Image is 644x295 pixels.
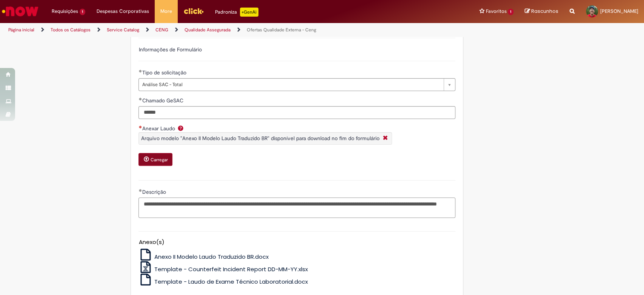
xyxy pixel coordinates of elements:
ul: Trilhas de página [6,23,424,37]
span: 1 [80,9,85,15]
label: Informações de Formulário [138,46,201,53]
span: Arquivo modelo "Anexo II Modelo Laudo Traduzido BR" disponível para download no fim do formulário [141,135,379,142]
span: Ajuda para Anexar Laudo [176,125,185,131]
h5: Anexo(s) [138,239,455,246]
small: Carregar [150,157,168,163]
a: Template - Counterfeit Incident Report DD-MM-YY.xlsx [138,265,308,273]
span: Análise SAC - Total [142,79,440,91]
span: Tipo de solicitação [142,69,188,76]
img: ServiceNow [1,4,40,19]
span: Descrição [142,188,167,195]
a: Rascunhos [525,8,558,15]
span: Favoritos [486,8,506,15]
span: 1 [508,9,513,15]
span: More [160,8,172,15]
a: CENG [155,27,168,33]
a: Todos os Catálogos [51,27,91,33]
div: Padroniza [215,8,258,17]
span: Necessários [138,125,142,128]
a: Página inicial [8,27,34,33]
span: Template - Counterfeit Incident Report DD-MM-YY.xlsx [154,265,308,273]
span: Anexar Laudo [142,125,176,132]
img: click_logo_yellow_360x200.png [183,5,204,17]
span: Requisições [52,8,78,15]
span: Obrigatório Preenchido [138,70,142,73]
span: Chamado GeSAC [142,97,184,104]
a: Ofertas Qualidade Externa - Ceng [247,27,316,33]
span: Template - Laudo de Exame Técnico Laboratorial.docx [154,278,308,286]
span: Anexo II Modelo Laudo Traduzido BR.docx [154,253,269,261]
button: Carregar anexo de Anexar Laudo Required [138,153,172,166]
a: Qualidade Assegurada [184,27,231,33]
span: Obrigatório Preenchido [138,189,142,192]
a: Template - Laudo de Exame Técnico Laboratorial.docx [138,278,308,286]
i: Fechar More information Por question_anexar_laudo [381,134,390,142]
textarea: Descrição [138,198,455,218]
input: Chamado GeSAC [138,106,455,119]
a: Anexo II Modelo Laudo Traduzido BR.docx [138,253,269,261]
span: Despesas Corporativas [97,8,149,15]
span: Rascunhos [531,8,558,15]
span: [PERSON_NAME] [600,8,638,14]
span: Obrigatório Preenchido [138,97,142,100]
a: Service Catalog [107,27,139,33]
p: +GenAi [240,8,258,17]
